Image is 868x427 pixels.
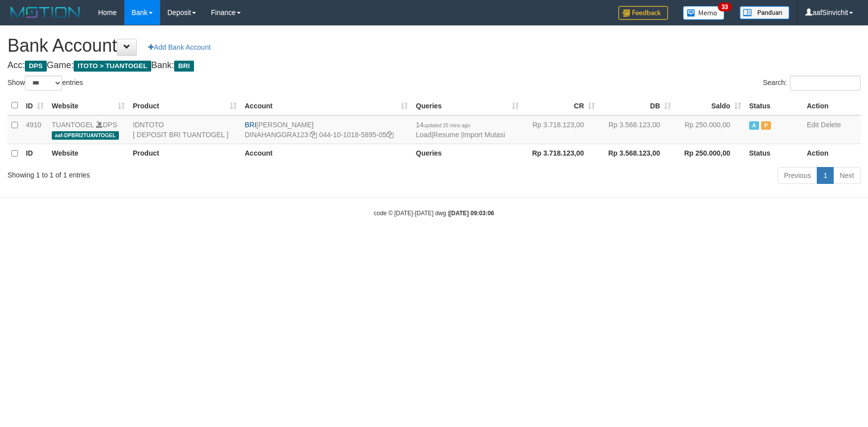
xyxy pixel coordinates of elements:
[7,5,83,20] img: MOTION_logo.png
[241,115,412,144] td: [PERSON_NAME] 044-10-1018-5895-05
[412,144,523,163] th: Queries
[412,96,523,115] th: Queries: activate to sort column ascending
[817,167,834,184] a: 1
[523,115,599,144] td: Rp 3.718.123,00
[433,131,459,139] a: Resume
[241,144,412,163] th: Account
[424,123,470,128] span: updated 25 mins ago
[618,6,668,20] img: Feedback.jpg
[25,76,62,90] select: Showentries
[25,61,47,72] span: DPS
[807,121,819,129] a: Edit
[174,61,193,72] span: BRI
[52,121,94,129] a: TUANTOGEL
[740,6,789,19] img: panduan.png
[749,121,759,130] span: Active
[803,96,861,115] th: Action
[129,96,241,115] th: Product: activate to sort column ascending
[245,121,256,129] span: BRI
[416,131,431,139] a: Load
[129,144,241,163] th: Product
[683,6,725,20] img: Button%20Memo.svg
[386,131,393,139] a: Copy 044101018589505 to clipboard
[833,167,861,184] a: Next
[142,39,217,56] a: Add Bank Account
[416,121,505,139] span: | |
[48,96,129,115] th: Website: activate to sort column ascending
[523,96,599,115] th: CR: activate to sort column ascending
[52,131,119,140] span: aaf-DPBRI2TUANTOGEL
[718,2,731,11] span: 33
[129,115,241,144] td: IDNTOTO [ DEPOSIT BRI TUANTOGEL ]
[675,144,745,163] th: Rp 250.000,00
[22,115,48,144] td: 4910
[790,76,861,90] input: Search:
[761,121,771,130] span: Paused
[22,96,48,115] th: ID: activate to sort column ascending
[777,167,817,184] a: Previous
[48,144,129,163] th: Website
[374,210,494,217] small: code © [DATE]-[DATE] dwg |
[523,144,599,163] th: Rp 3.718.123,00
[675,96,745,115] th: Saldo: activate to sort column ascending
[463,131,505,139] a: Import Mutasi
[599,115,675,144] td: Rp 3.568.123,00
[310,131,317,139] a: Copy DINAHANGGRA123 to clipboard
[599,96,675,115] th: DB: activate to sort column ascending
[745,144,803,163] th: Status
[7,36,861,56] h1: Bank Account
[449,210,494,217] strong: [DATE] 09:03:06
[74,61,151,72] span: ITOTO > TUANTOGEL
[7,61,861,71] h4: Acc: Game: Bank:
[745,96,803,115] th: Status
[241,96,412,115] th: Account: activate to sort column ascending
[245,131,308,139] a: DINAHANGGRA123
[821,121,841,129] a: Delete
[416,121,470,129] span: 14
[22,144,48,163] th: ID
[675,115,745,144] td: Rp 250.000,00
[7,166,354,180] div: Showing 1 to 1 of 1 entries
[763,76,861,90] label: Search:
[7,76,83,90] label: Show entries
[48,115,129,144] td: DPS
[803,144,861,163] th: Action
[599,144,675,163] th: Rp 3.568.123,00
